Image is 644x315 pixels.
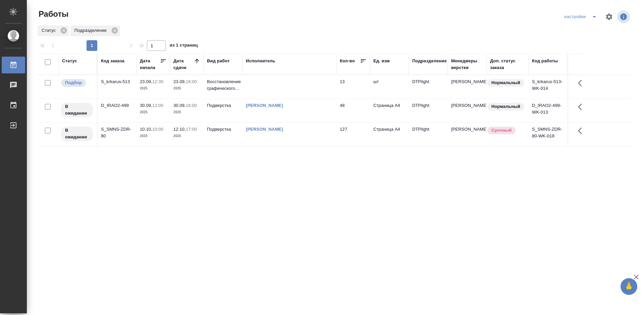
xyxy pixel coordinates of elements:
[451,102,483,109] p: [PERSON_NAME]
[451,126,483,133] p: [PERSON_NAME]
[60,78,94,87] div: Можно подбирать исполнителей
[621,278,637,295] button: 🙏
[173,58,194,71] div: Дата сдачи
[140,58,160,71] div: Дата начала
[173,85,200,92] p: 2025
[617,10,631,23] span: Посмотреть информацию
[65,127,89,140] p: В ожидании
[574,99,590,115] button: Здесь прячутся важные кнопки
[140,109,167,116] p: 2025
[152,103,163,108] p: 12:00
[529,123,568,146] td: S_SMNS-ZDR-80-WK-018
[246,58,275,64] div: Исполнитель
[173,133,200,139] p: 2025
[336,123,370,146] td: 127
[74,27,109,34] p: Подразделение
[38,25,69,36] div: Статус
[370,75,409,99] td: шт
[409,75,448,99] td: DTPlight
[140,127,152,132] p: 10.10,
[207,78,239,92] p: Восстановление графического...
[170,41,198,51] span: из 1 страниц
[186,79,197,84] p: 18:00
[152,127,163,132] p: 10:00
[246,103,283,108] a: [PERSON_NAME]
[370,123,409,146] td: Страница А4
[62,58,77,64] div: Статус
[574,75,590,91] button: Здесь прячутся важные кнопки
[490,58,525,71] div: Доп. статус заказа
[207,58,230,64] div: Вид работ
[101,102,133,109] div: D_IRAO2-499
[491,103,520,110] p: Нормальный
[140,133,167,139] p: 2025
[152,79,163,84] p: 12:30
[409,123,448,146] td: DTPlight
[409,99,448,122] td: DTPlight
[451,58,483,71] div: Менеджеры верстки
[529,75,568,99] td: S_krkarus-513-WK-014
[140,103,152,108] p: 30.09,
[574,123,590,139] button: Здесь прячутся важные кнопки
[370,99,409,122] td: Страница А4
[186,127,197,132] p: 17:00
[42,27,58,34] p: Статус
[373,58,390,64] div: Ед. изм
[491,127,512,134] p: Срочный
[186,103,197,108] p: 16:00
[173,79,186,84] p: 23.09,
[246,127,283,132] a: [PERSON_NAME]
[173,109,200,116] p: 2025
[173,127,186,132] p: 12.10,
[173,103,186,108] p: 30.09,
[529,99,568,122] td: D_IRAO2-499-WK-013
[532,58,558,64] div: Код работы
[451,78,483,85] p: [PERSON_NAME]
[70,25,120,36] div: Подразделение
[140,85,167,92] p: 2025
[336,75,370,99] td: 13
[101,58,124,64] div: Код заказа
[562,11,601,22] div: split button
[207,126,239,133] p: Подверстка
[140,79,152,84] p: 23.09,
[65,79,82,86] p: Подбор
[60,102,94,118] div: Исполнитель назначен, приступать к работе пока рано
[623,279,635,294] span: 🙏
[601,9,617,25] span: Настроить таблицу
[101,78,133,85] div: S_krkarus-513
[412,58,447,64] div: Подразделение
[101,126,133,139] div: S_SMNS-ZDR-80
[65,103,89,117] p: В ожидании
[491,79,520,86] p: Нормальный
[336,99,370,122] td: 48
[207,102,239,109] p: Подверстка
[340,58,355,64] div: Кол-во
[60,126,94,142] div: Исполнитель назначен, приступать к работе пока рано
[37,9,68,19] span: Работы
